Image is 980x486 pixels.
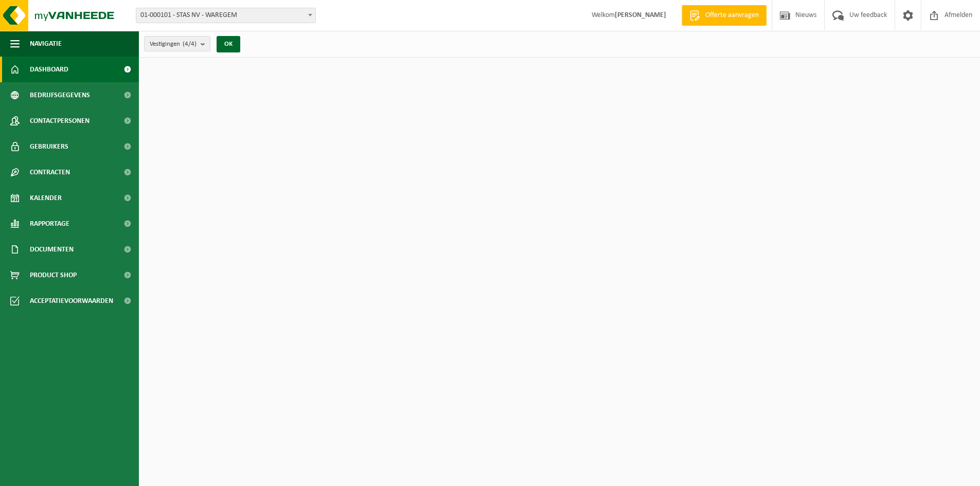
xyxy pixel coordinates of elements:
[682,5,767,26] a: Offerte aanvragen
[144,36,210,51] button: Vestigingen(4/4)
[615,11,666,19] strong: [PERSON_NAME]
[30,262,77,288] span: Product Shop
[30,211,69,237] span: Rapportage
[30,57,68,82] span: Dashboard
[30,108,90,134] span: Contactpersonen
[703,10,761,21] span: Offerte aanvragen
[30,185,62,211] span: Kalender
[136,8,316,23] span: 01-000101 - STAS NV - WAREGEM
[30,159,70,185] span: Contracten
[150,37,197,52] span: Vestigingen
[217,36,240,52] button: OK
[30,134,68,159] span: Gebruikers
[30,237,74,262] span: Documenten
[30,82,90,108] span: Bedrijfsgegevens
[30,31,62,57] span: Navigatie
[183,41,197,47] count: (4/4)
[30,288,113,314] span: Acceptatievoorwaarden
[136,8,315,23] span: 01-000101 - STAS NV - WAREGEM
